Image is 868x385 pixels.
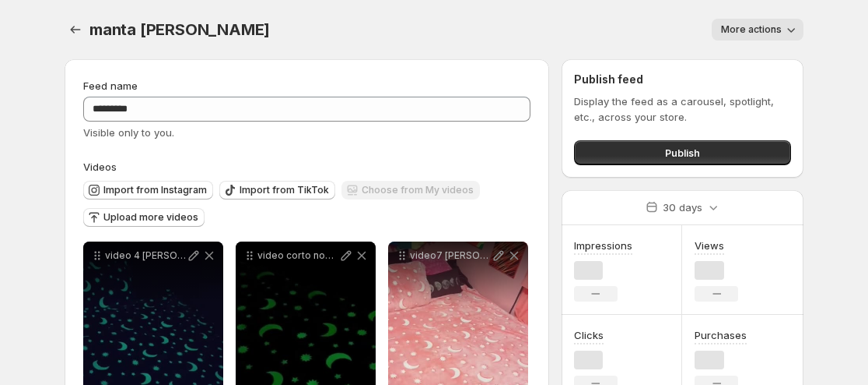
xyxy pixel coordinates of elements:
button: Import from Instagram [83,181,213,200]
span: Import from Instagram [103,184,207,196]
span: manta [PERSON_NAME] [89,20,270,39]
p: video7 [PERSON_NAME] corto [410,249,491,262]
span: Visible only to you. [83,126,174,139]
button: More actions [712,19,803,41]
button: Settings [65,19,86,41]
h3: Views [695,238,724,253]
button: Upload more videos [83,208,205,227]
h3: Purchases [695,327,747,343]
h2: Publish feed [574,72,791,87]
span: Videos [83,161,117,173]
span: Feed name [83,79,138,92]
span: More actions [721,23,782,36]
h3: Clicks [574,327,604,343]
p: 30 days [663,200,702,215]
span: Upload more videos [103,211,198,224]
button: Publish [574,140,791,165]
h3: Impressions [574,238,632,253]
p: Display the feed as a carousel, spotlight, etc., across your store. [574,94,791,125]
span: Import from TikTok [240,184,329,196]
p: video 4 [PERSON_NAME] [105,249,186,262]
p: video corto nocturno 6 manta Joseba [257,249,338,262]
span: Publish [665,145,700,161]
button: Import from TikTok [219,181,335,200]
